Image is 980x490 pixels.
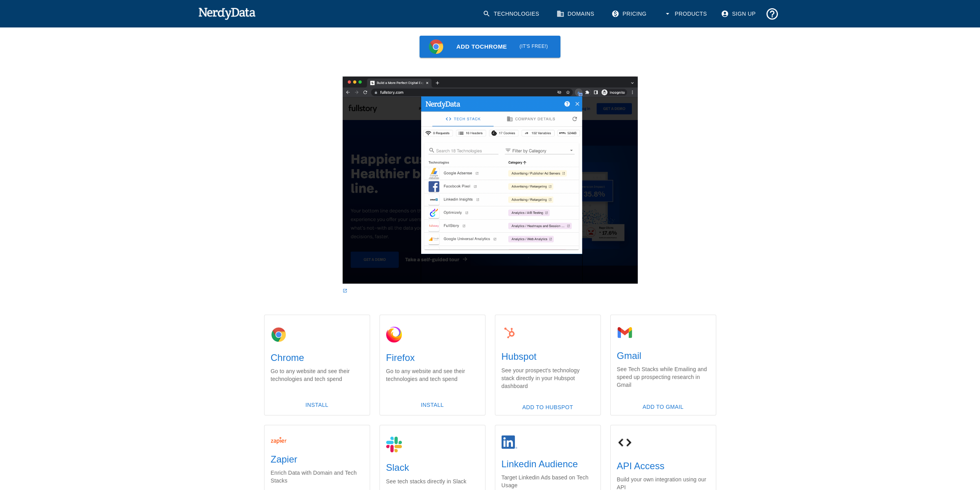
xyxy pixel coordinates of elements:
[271,352,363,364] h5: Chrome
[265,315,370,415] a: ChromeChromeGo to any website and see their technologies and tech spendInstall
[271,327,287,342] img: Chrome
[478,4,546,24] a: Technologies
[271,469,363,485] p: Enrich Data with Domain and Tech Stacks
[271,367,363,383] p: Go to any website and see their technologies and tech spend
[502,366,594,390] p: See your prospect's technology stack directly in your Hubspot dashboard
[271,437,287,444] img: Zapier
[520,43,548,51] span: (it's free!)
[522,403,573,412] span: Add To Hubspot
[305,400,328,410] span: Install
[271,453,363,466] h5: Zapier
[386,461,467,474] h5: Slack
[428,39,444,55] img: Browser Logo
[552,4,600,24] a: Domains
[386,437,402,452] img: Slack
[420,36,560,58] a: Browser LogoAdd toChrome (it's free!)
[502,435,517,449] img: Linkedin Audience
[611,315,716,415] a: GmailGmailSee Tech Stacks while Emailing and speed up prospecting research in GmailAdd To Gmail
[502,458,594,470] h5: Linkedin Audience
[607,4,653,24] a: Pricing
[380,315,485,415] a: FirefoxFirefoxGo to any website and see their technologies and tech spendInstall
[617,435,633,450] img: API Access
[502,474,594,489] p: Target Linkedin Ads based on Tech Usage
[343,77,638,284] img: Screenshot of the free NerdyData Extension
[617,350,710,362] h5: Gmail
[421,400,444,410] span: Install
[198,5,256,21] img: NerdyData.com
[716,4,762,24] a: Sign Up
[386,477,467,485] p: See tech stacks directly in Slack
[762,4,782,24] button: Support and Documentation
[617,460,710,472] h5: API Access
[386,327,402,342] img: Firefox
[659,4,713,24] button: Products
[495,315,600,415] a: HubspotHubspotSee your prospect's technology stack directly in your Hubspot dashboardAdd To Hubspot
[386,352,479,364] h5: Firefox
[386,367,479,383] p: Go to any website and see their technologies and tech spend
[617,325,633,341] img: Gmail
[502,350,594,363] h5: Hubspot
[502,324,517,341] img: Hubspot
[617,365,710,389] p: See Tech Stacks while Emailing and speed up prospecting research in Gmail
[642,402,684,412] span: Add To Gmail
